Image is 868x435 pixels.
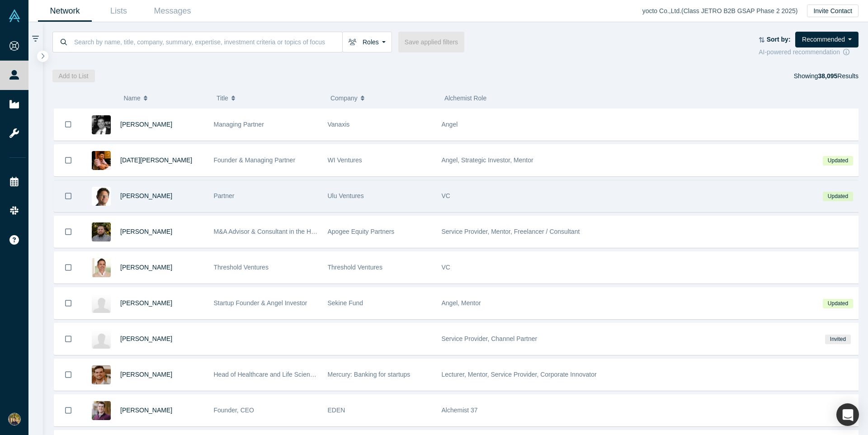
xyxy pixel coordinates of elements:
[38,0,92,22] a: Network
[328,407,345,414] span: EDEN
[92,151,111,170] img: Kartik Agnihotri's Profile Image
[120,335,172,342] a: [PERSON_NAME]
[759,47,859,57] div: AI-powered recommendation
[54,216,82,247] button: Bookmark
[330,89,435,108] button: Company
[214,371,320,378] span: Head of Healthcare and Life Sciences
[92,401,111,420] img: Ben Phillips's Profile Image
[146,0,199,22] a: Messages
[328,121,350,128] span: Vanaxis
[442,407,478,414] span: Alchemist 37
[8,9,21,22] img: Alchemist Vault Logo
[328,371,410,378] span: Mercury: Banking for startups
[214,192,235,199] span: Partner
[217,89,321,108] button: Title
[825,335,850,344] span: Invited
[398,32,464,52] button: Save applied filters
[120,228,172,235] a: [PERSON_NAME]
[823,299,853,308] span: Updated
[92,294,111,313] img: Ryota Sekine's Profile Image
[54,288,82,319] button: Bookmark
[120,299,172,307] a: [PERSON_NAME]
[442,371,597,378] span: Lecturer, Mentor, Service Provider, Corporate Innovator
[442,264,450,271] span: VC
[8,413,21,426] img: Takafumi Kawano's Account
[92,330,111,349] img: Brian Feenie's Profile Image
[54,145,82,176] button: Bookmark
[330,89,358,108] span: Company
[642,6,807,16] div: yocto Co.,Ltd. ( Class JETRO B2B GSAP Phase 2 2025 )
[328,228,395,235] span: Apogee Equity Partners
[807,5,859,17] button: Invite Contact
[92,0,146,22] a: Lists
[767,36,791,43] strong: Sort by:
[442,156,533,164] span: Angel, Strategic Investor, Mentor
[120,371,172,378] a: [PERSON_NAME]
[123,89,207,108] button: Name
[444,95,486,102] span: Alchemist Role
[214,121,264,128] span: Managing Partner
[214,299,307,307] span: Startup Founder & Angel Investor
[92,115,111,134] img: Nicolas Levin's Profile Image
[442,192,450,199] span: VC
[54,395,82,426] button: Bookmark
[328,156,362,164] span: WI Ventures
[73,31,342,52] input: Search by name, title, company, summary, expertise, investment criteria or topics of focus
[442,121,458,128] span: Angel
[54,323,82,355] button: Bookmark
[214,156,296,164] span: Founder & Managing Partner
[120,264,172,271] a: [PERSON_NAME]
[214,228,374,235] span: M&A Advisor & Consultant in the Home Services Industry
[92,222,111,241] img: Brendan Hughson's Profile Image
[54,252,82,283] button: Bookmark
[823,192,853,201] span: Updated
[92,187,111,206] img: Clint Korver's Profile Image
[818,72,837,80] strong: 38,095
[442,228,580,235] span: Service Provider, Mentor, Freelancer / Consultant
[92,365,111,384] img: Ben Kromnick's Profile Image
[442,335,538,342] span: Service Provider, Channel Partner
[442,299,481,307] span: Angel, Mentor
[120,156,192,164] a: [DATE][PERSON_NAME]
[342,32,392,52] button: Roles
[217,89,228,108] span: Title
[823,156,853,165] span: Updated
[54,359,82,390] button: Bookmark
[214,264,269,271] span: Threshold Ventures
[120,407,172,414] a: [PERSON_NAME]
[120,192,172,199] a: [PERSON_NAME]
[54,109,82,140] button: Bookmark
[328,264,382,271] span: Threshold Ventures
[54,180,82,212] button: Bookmark
[214,407,255,414] span: Founder, CEO
[818,72,859,80] span: Results
[794,70,859,82] div: Showing
[52,70,95,82] button: Add to List
[328,299,363,307] span: Sekine Fund
[795,32,859,47] button: Recommended
[120,121,172,128] a: [PERSON_NAME]
[328,192,364,199] span: Ulu Ventures
[123,89,140,108] span: Name
[92,258,111,277] img: Josh Stein's Profile Image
